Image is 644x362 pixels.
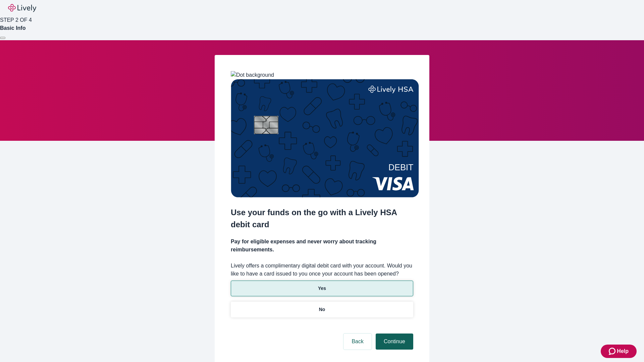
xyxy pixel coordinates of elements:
[231,262,413,278] label: Lively offers a complimentary digital debit card with your account. Would you like to have a card...
[231,79,419,197] img: Debit card
[231,206,413,231] h2: Use your funds on the go with a Lively HSA debit card
[231,238,413,254] h4: Pay for eligible expenses and never worry about tracking reimbursements.
[231,281,413,296] button: Yes
[318,285,326,292] p: Yes
[343,334,372,350] button: Back
[609,347,617,355] svg: Zendesk support icon
[376,334,413,350] button: Continue
[617,347,629,355] span: Help
[231,71,274,79] img: Dot background
[231,302,413,317] button: No
[601,345,637,358] button: Zendesk support iconHelp
[319,306,325,313] p: No
[8,4,36,12] img: Lively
